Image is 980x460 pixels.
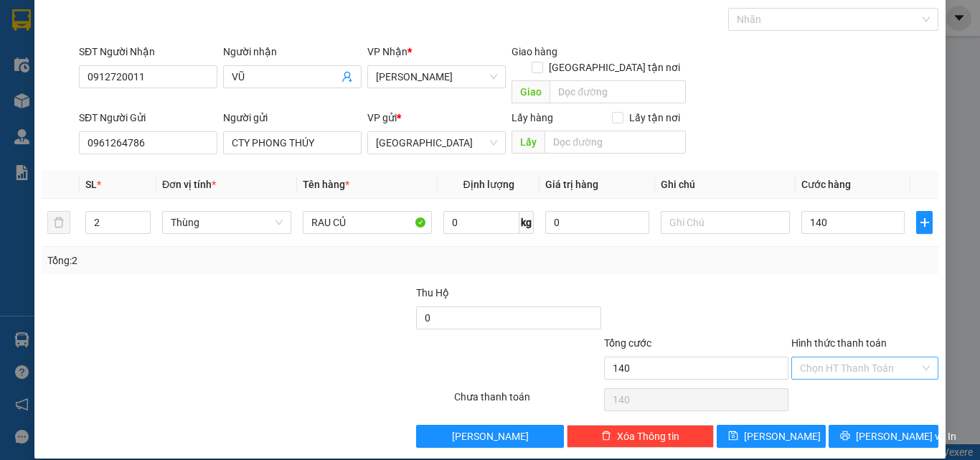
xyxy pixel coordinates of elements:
span: plus [917,217,932,228]
label: Hình thức thanh toán [791,337,887,349]
span: [PERSON_NAME] và In [856,428,956,444]
div: VP gửi [367,110,506,126]
span: save [728,431,738,442]
div: Tổng: 2 [47,253,380,268]
button: [PERSON_NAME] [416,425,563,448]
span: [PERSON_NAME] [452,428,529,444]
span: Tên hàng [303,179,349,190]
div: BỘT [12,44,158,62]
span: SL [85,179,97,190]
span: Định lượng [463,179,514,190]
div: Người gửi [223,110,362,126]
input: Ghi Chú [661,211,790,234]
div: SĐT Người Nhận [79,44,217,60]
th: Ghi chú [655,171,796,199]
span: printer [840,431,850,442]
span: Lấy [512,131,545,154]
span: user-add [341,71,353,83]
span: Tam Kỳ [376,66,497,88]
div: A HÒA [168,44,314,62]
span: Gửi: [12,12,34,27]
span: Đơn vị tính [162,179,216,190]
span: Lấy hàng [512,112,553,123]
span: Tổng cước [604,337,651,349]
span: kg [519,211,534,234]
div: Chưa thanh toán [453,389,603,414]
div: [GEOGRAPHIC_DATA] [168,12,314,44]
span: Đà Lạt [376,132,497,154]
div: Người nhận [223,44,362,60]
div: 0933249065 [168,62,314,82]
span: Xóa Thông tin [617,428,679,444]
button: deleteXóa Thông tin [567,425,714,448]
span: Giá trị hàng [545,179,598,190]
input: VD: Bàn, Ghế [303,211,432,234]
input: Dọc đường [550,80,686,103]
button: printer[PERSON_NAME] và In [829,425,938,448]
span: Thu Hộ [416,287,449,299]
span: Cước hàng [801,179,851,190]
div: 0974683978 [12,62,158,82]
span: [GEOGRAPHIC_DATA] tận nơi [543,60,686,75]
input: 0 [545,211,649,234]
button: save[PERSON_NAME] [717,425,826,448]
div: SĐT Người Gửi [79,110,217,126]
span: Giao [512,80,550,103]
span: Thùng [171,212,283,233]
div: [GEOGRAPHIC_DATA] [12,12,158,44]
span: VP Nhận [367,46,407,57]
input: Dọc đường [545,131,686,154]
div: 60.000 [11,90,160,108]
span: Lấy tận nơi [623,110,686,126]
span: CR : [11,92,33,107]
button: plus [916,211,933,234]
span: Nhận: [168,12,202,27]
span: delete [601,431,611,442]
button: delete [47,211,70,234]
span: [PERSON_NAME] [744,428,821,444]
span: Giao hàng [512,46,557,57]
